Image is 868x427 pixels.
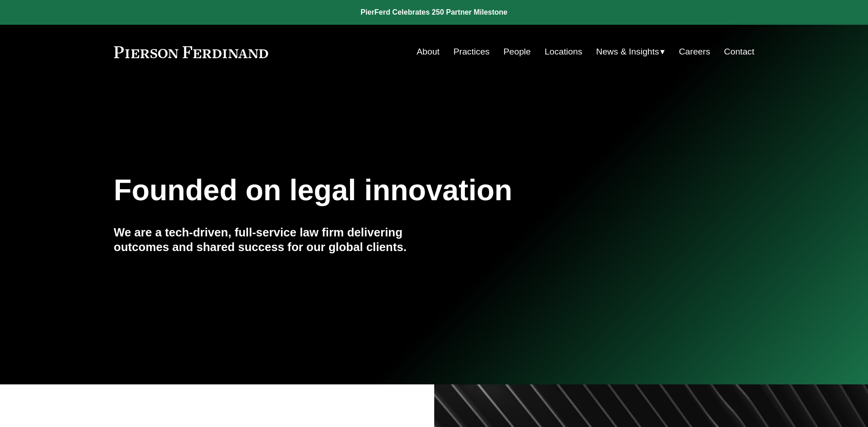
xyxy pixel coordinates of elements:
a: Locations [545,43,582,60]
a: Careers [679,43,710,60]
a: People [503,43,531,60]
a: About [417,43,440,60]
h4: We are a tech-driven, full-service law firm delivering outcomes and shared success for our global... [114,225,434,255]
a: folder dropdown [596,43,665,60]
a: Contact [724,43,754,60]
span: News & Insights [596,44,659,60]
h1: Founded on legal innovation [114,174,648,207]
a: Practices [453,43,490,60]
